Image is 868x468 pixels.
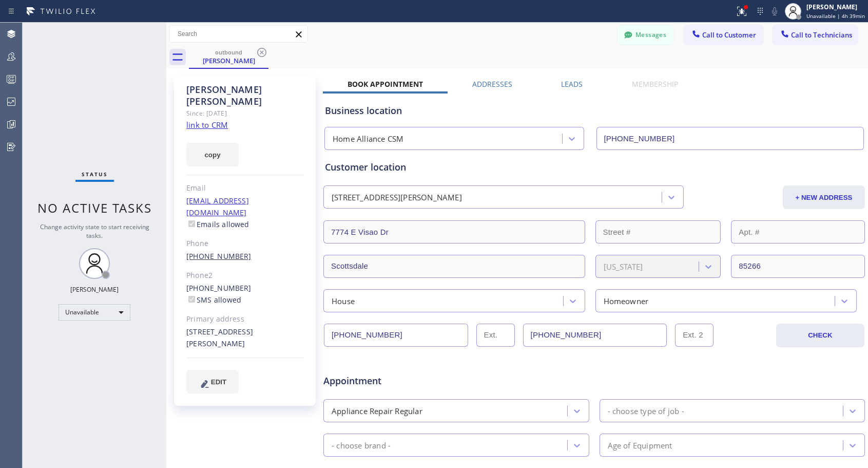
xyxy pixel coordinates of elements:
[702,30,756,40] span: Call to Customer
[675,324,713,347] input: Ext. 2
[806,12,865,20] span: Unavailable | 4h 39min
[523,324,667,347] input: Phone Number 2
[186,238,304,250] div: Phone
[186,219,249,229] label: Emails allowed
[186,251,252,261] a: [PHONE_NUMBER]
[731,220,865,244] input: Apt. #
[325,160,863,174] div: Customer location
[190,56,267,65] div: [PERSON_NAME]
[325,104,863,118] div: Business location
[604,295,649,307] div: Homeowner
[186,196,249,217] a: [EMAIL_ADDRESS][DOMAIN_NAME]
[595,220,721,244] input: Street #
[37,199,152,216] span: No active tasks
[186,120,228,130] a: link to CRM
[608,439,672,451] div: Age of Equipment
[170,26,307,42] input: Search
[186,143,239,166] button: copy
[806,3,865,11] div: [PERSON_NAME]
[773,25,858,45] button: Call to Technicians
[684,25,763,45] button: Call to Customer
[618,25,674,45] button: Messages
[476,324,515,347] input: Ext.
[767,4,782,18] button: Mute
[791,30,852,40] span: Call to Technicians
[348,79,423,89] label: Book Appointment
[332,405,422,417] div: Appliance Repair Regular
[324,324,468,347] input: Phone Number
[82,171,108,178] span: Status
[596,127,864,150] input: Phone Number
[188,296,195,303] input: SMS allowed
[188,220,195,227] input: Emails allowed
[731,255,865,278] input: ZIP
[186,313,304,325] div: Primary address
[186,182,304,194] div: Email
[186,370,239,394] button: EDIT
[332,439,391,451] div: - choose brand -
[186,295,241,305] label: SMS allowed
[186,326,304,350] div: [STREET_ADDRESS][PERSON_NAME]
[472,79,512,89] label: Addresses
[211,378,226,386] span: EDIT
[561,79,583,89] label: Leads
[632,79,678,89] label: Membership
[190,48,267,56] div: outbound
[323,255,585,278] input: City
[70,285,119,294] div: [PERSON_NAME]
[608,405,684,417] div: - choose type of job -
[59,304,130,321] div: Unavailable
[186,283,252,293] a: [PHONE_NUMBER]
[332,295,355,307] div: House
[190,46,267,68] div: James Felter
[776,324,864,347] button: CHECK
[323,220,585,244] input: Address
[40,222,149,240] span: Change activity state to start receiving tasks.
[186,270,304,282] div: Phone2
[333,133,403,145] div: Home Alliance CSM
[323,374,503,388] span: Appointment
[186,107,304,119] div: Since: [DATE]
[186,84,304,107] div: [PERSON_NAME] [PERSON_NAME]
[783,185,865,209] button: + NEW ADDRESS
[332,192,462,203] div: [STREET_ADDRESS][PERSON_NAME]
